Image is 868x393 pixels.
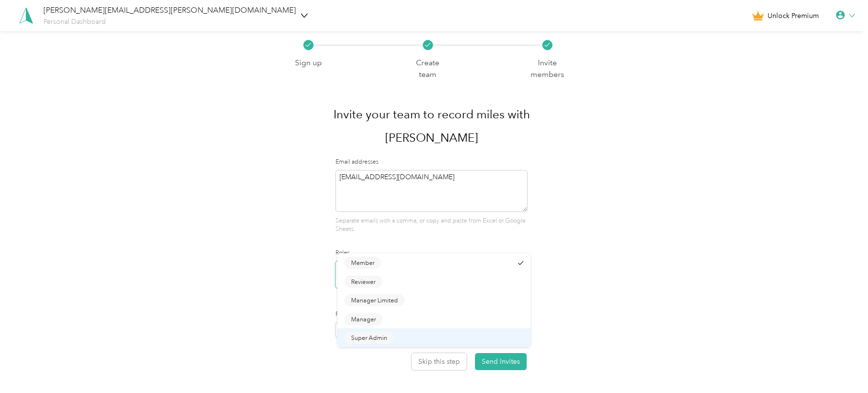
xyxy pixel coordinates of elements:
[768,11,819,21] span: Unlock Premium
[351,296,398,305] span: Manager Limited
[335,170,527,212] textarea: [EMAIL_ADDRESS][DOMAIN_NAME]
[412,353,467,370] button: Skip this step
[527,57,568,81] p: Invite members
[344,313,383,325] button: Manager
[813,338,868,393] iframe: Everlance-gr Chat Button Frame
[344,276,382,288] button: Reviewer
[335,217,527,234] p: Separate emails with a comma, or copy and paste from Excel or Google Sheets.
[344,294,405,306] button: Manager Limited
[351,315,376,323] span: Manager
[43,18,106,26] span: Personal Dashboard
[335,310,527,319] label: Program
[43,4,296,17] div: [PERSON_NAME][EMAIL_ADDRESS][PERSON_NAME][DOMAIN_NAME]
[344,257,381,269] button: Member
[295,57,322,69] p: Sign up
[288,103,575,150] h1: Invite your team to record miles with [PERSON_NAME]
[407,57,448,81] p: Create team
[351,277,375,286] span: Reviewer
[351,259,375,267] span: Member
[475,353,527,370] button: Send Invites
[344,332,394,344] button: Super Admin
[335,249,527,258] label: Roles
[335,158,527,167] label: Email addresses
[351,334,387,342] span: Super Admin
